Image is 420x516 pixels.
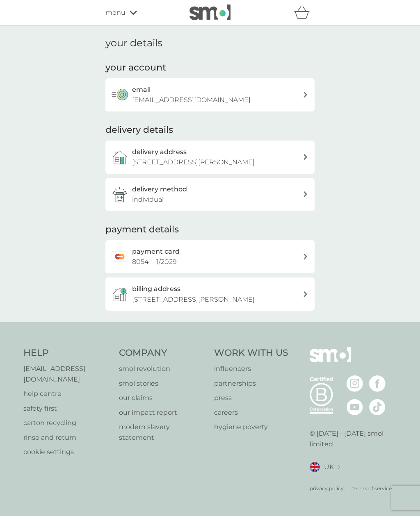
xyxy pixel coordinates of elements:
a: [EMAIL_ADDRESS][DOMAIN_NAME] [23,364,111,384]
h3: billing address [132,284,180,294]
h3: delivery address [132,147,187,157]
a: smol revolution [119,364,206,374]
a: safety first [23,403,111,414]
img: visit the smol Tiktok page [369,399,386,415]
a: payment card8054 1/2029 [105,240,315,273]
p: [STREET_ADDRESS][PERSON_NAME] [132,157,255,168]
span: menu [105,7,126,18]
h2: your account [105,61,166,74]
h2: payment card [132,246,180,257]
a: privacy policy [310,484,344,492]
a: terms of service [352,484,392,492]
a: cookie settings [23,447,111,457]
img: smol [310,347,351,375]
p: [STREET_ADDRESS][PERSON_NAME] [132,294,255,305]
img: visit the smol Instagram page [347,375,363,392]
h2: payment details [105,223,179,236]
a: partnerships [214,378,288,389]
a: our claims [119,393,206,403]
span: UK [324,462,334,473]
h3: delivery method [132,184,187,195]
h4: Work With Us [214,347,288,359]
a: smol stories [119,378,206,389]
div: basket [294,5,315,21]
h1: your details [105,37,162,49]
a: rinse and return [23,432,111,443]
button: billing address[STREET_ADDRESS][PERSON_NAME] [105,277,315,311]
a: carton recycling [23,418,111,428]
a: our impact report [119,407,206,418]
img: visit the smol Youtube page [347,399,363,415]
p: [EMAIL_ADDRESS][DOMAIN_NAME] [132,95,251,105]
img: select a new location [338,465,340,469]
span: 1 / 2029 [156,258,177,266]
a: hygiene poverty [214,422,288,432]
h4: Help [23,347,111,359]
p: individual [132,194,164,205]
h4: Company [119,347,206,359]
a: help centre [23,389,111,399]
a: influencers [214,364,288,374]
a: modern slavery statement [119,422,206,443]
img: UK flag [310,462,320,472]
h2: delivery details [105,124,173,136]
a: press [214,393,288,403]
img: visit the smol Facebook page [369,375,386,392]
img: smol [189,5,231,20]
a: delivery methodindividual [105,178,315,211]
h3: email [132,84,151,95]
p: © [DATE] - [DATE] smol limited [310,428,397,449]
a: delivery address[STREET_ADDRESS][PERSON_NAME] [105,141,315,174]
button: email[EMAIL_ADDRESS][DOMAIN_NAME] [105,78,315,111]
span: 8054 [132,258,148,266]
a: careers [214,407,288,418]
